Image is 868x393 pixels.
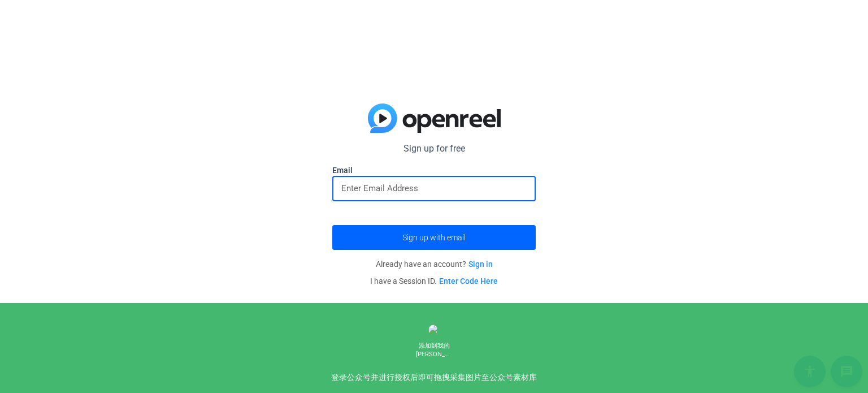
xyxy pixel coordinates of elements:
[376,260,493,269] span: Already have an account?
[332,142,536,156] p: Sign up for free
[368,103,501,133] img: blue-gradient.svg
[332,225,536,250] button: Sign up with email
[468,260,493,269] a: Sign in
[341,182,527,195] input: Enter Email Address
[439,277,498,286] a: Enter Code Here
[332,165,536,176] label: Email
[370,277,498,286] span: I have a Session ID.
